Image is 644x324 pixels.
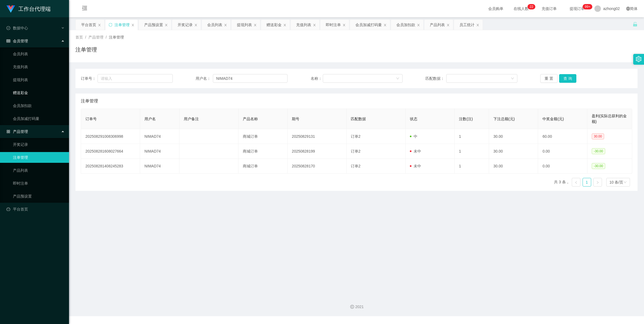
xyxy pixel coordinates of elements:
img: logo.9652507e.png [6,5,15,13]
span: 中奖金额(元) [542,117,564,121]
input: 请输入 [98,74,173,83]
td: 商城订单 [238,144,288,159]
a: 即时注单 [13,178,65,189]
td: 30.00 [489,144,538,159]
span: 注单管理 [81,98,98,104]
i: 图标: right [596,181,599,184]
i: 图标: close [194,23,198,27]
a: 图标: dashboard平台首页 [6,204,65,215]
sup: 22 [528,4,535,9]
i: 图标: close [254,23,257,27]
td: 20250828199 [288,144,347,159]
i: 图标: table [6,39,10,43]
span: 订单2 [351,149,361,153]
span: 数据中心 [6,26,28,30]
i: 图标: close [165,23,168,27]
i: 图标: close [417,23,420,27]
a: 产品预设置 [13,191,65,202]
span: 产品名称 [243,117,258,121]
i: 图标: check-circle-o [6,26,10,30]
span: / [106,35,107,39]
span: 订单号 [85,117,97,121]
div: 会员加减打码量 [355,20,382,30]
span: 名称： [311,76,323,81]
span: 产品管理 [88,35,103,39]
h1: 工作台代理端 [18,0,51,18]
div: 员工统计 [459,20,475,30]
i: 图标: close [283,23,286,27]
td: 1 [455,144,489,159]
li: 1 [583,178,591,187]
i: 图标: global [626,7,630,11]
li: 下一页 [593,178,602,187]
span: 订单2 [351,164,361,168]
span: 产品管理 [6,129,28,134]
i: 图标: close [131,23,134,27]
i: 图标: close [98,23,101,27]
span: 在线人数 [511,7,531,11]
div: 10 条/页 [610,178,623,186]
i: 图标: down [396,77,399,81]
span: 用户名 [144,117,156,121]
td: 60.00 [538,129,587,144]
div: 赠送彩金 [266,20,282,30]
span: 首页 [75,35,83,39]
span: 匹配数据： [425,76,446,81]
a: 注单管理 [13,152,65,163]
i: 图标: close [383,23,387,27]
a: 会员加扣款 [13,100,65,111]
a: 工作台代理端 [6,6,51,11]
div: 提现列表 [237,20,252,30]
span: 会员管理 [6,39,28,43]
a: 1 [583,178,591,186]
a: 会员列表 [13,49,65,59]
td: 1 [455,129,489,144]
span: 期号 [292,117,299,121]
span: / [85,35,86,39]
span: 30.00 [592,133,604,139]
i: 图标: copyright [350,305,354,309]
span: 用户名： [196,76,213,81]
i: 图标: appstore-o [6,130,10,133]
span: 注数(注) [459,117,473,121]
td: 20250829131 [288,129,347,144]
span: 用户备注 [184,117,199,121]
i: 图标: setting [636,56,642,62]
sup: 1002 [583,4,592,9]
i: 图标: down [511,77,514,81]
span: 订单2 [351,134,361,139]
td: NIMAD74 [140,159,179,174]
td: 20250828170 [288,159,347,174]
p: 2 [530,4,532,9]
button: 查 询 [559,74,576,83]
div: 充值列表 [296,20,311,30]
span: -30.00 [592,163,605,169]
span: 订单号： [81,76,98,81]
td: 202508281408245283 [81,159,140,174]
span: 未中 [410,149,421,153]
a: 赠送彩金 [13,87,65,98]
div: 产品列表 [430,20,445,30]
input: 请输入 [213,74,288,83]
div: 平台首页 [81,20,96,30]
a: 开奖记录 [13,139,65,150]
span: 充值订单 [539,7,559,11]
li: 共 3 条， [554,178,570,187]
i: 图标: down [624,181,627,184]
div: 开奖记录 [178,20,193,30]
button: 重 置 [540,74,558,83]
div: 注单管理 [115,20,130,30]
div: 会员列表 [207,20,222,30]
a: 会员加减打码量 [13,113,65,124]
p: 2 [531,4,533,9]
td: 0.00 [538,159,587,174]
td: 30.00 [489,129,538,144]
i: 图标: close [313,23,316,27]
td: NIMAD74 [140,129,179,144]
td: 30.00 [489,159,538,174]
span: 盈利(实际总获利的金额) [592,114,627,124]
span: 匹配数据 [351,117,366,121]
span: 中 [410,134,417,139]
span: 提现订单 [567,7,587,11]
div: 会员加扣款 [396,20,415,30]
